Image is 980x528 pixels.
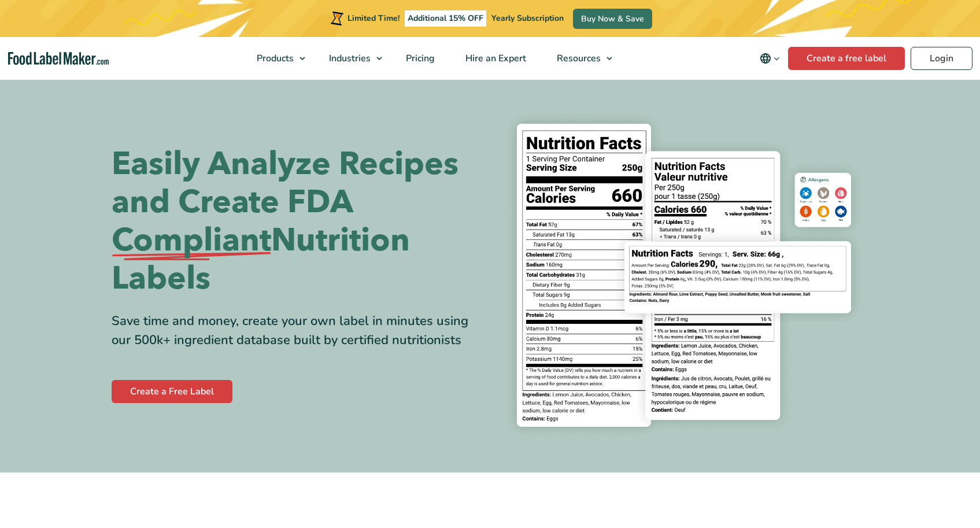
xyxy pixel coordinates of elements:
div: Save time and money, create your own label in minutes using our 500k+ ingredient database built b... [112,312,482,350]
span: Limited Time! [347,13,400,24]
a: Login [911,47,972,70]
a: Food Label Maker homepage [8,52,109,65]
span: Yearly Subscription [491,13,564,24]
a: Products [242,37,311,80]
span: Hire an Expert [462,52,527,65]
a: Pricing [391,37,448,80]
span: Products [253,52,295,65]
a: Create a free label [788,47,905,70]
span: Industries [326,52,372,65]
span: Compliant [112,221,271,260]
a: Hire an Expert [450,37,539,80]
a: Create a Free Label [112,380,232,403]
a: Resources [542,37,618,80]
span: Additional 15% OFF [405,10,486,27]
a: Industries [314,37,388,80]
span: Resources [553,52,602,65]
a: Buy Now & Save [573,9,652,29]
span: Pricing [402,52,436,65]
h1: Easily Analyze Recipes and Create FDA Nutrition Labels [112,145,482,298]
button: Change language [752,47,788,70]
